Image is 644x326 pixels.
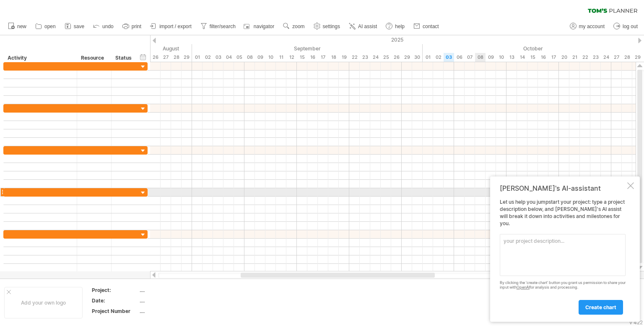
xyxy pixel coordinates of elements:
[548,53,559,62] div: Friday, 17 October 2025
[347,21,379,32] a: AI assist
[611,21,640,32] a: log out
[81,54,106,62] div: Resource
[33,21,58,32] a: open
[585,304,616,310] span: create chart
[569,53,580,62] div: Tuesday, 21 October 2025
[161,53,171,62] div: Wednesday, 27 August 2025
[242,21,277,32] a: navigator
[312,21,343,32] a: settings
[580,53,590,62] div: Wednesday, 22 October 2025
[292,24,304,29] span: zoom
[349,53,360,62] div: Monday, 22 September 2025
[454,53,465,62] div: Monday, 6 October 2025
[44,24,56,29] span: open
[384,21,407,32] a: help
[198,21,238,32] a: filter/search
[527,53,538,62] div: Wednesday, 15 October 2025
[339,53,349,62] div: Friday, 19 September 2025
[4,287,83,318] div: Add your own logo
[358,24,377,29] span: AI assist
[171,53,182,62] div: Thursday, 28 August 2025
[423,24,439,29] span: contact
[579,300,623,315] a: create chart
[297,53,307,62] div: Monday, 15 September 2025
[323,24,340,29] span: settings
[255,53,265,62] div: Tuesday, 9 September 2025
[210,24,236,29] span: filter/search
[500,199,626,314] div: Let us help you jumpstart your project: type a project description below, and [PERSON_NAME]'s AI ...
[496,53,506,62] div: Friday, 10 October 2025
[601,53,611,62] div: Friday, 24 October 2025
[182,53,192,62] div: Friday, 29 August 2025
[412,53,423,62] div: Tuesday, 30 September 2025
[538,53,548,62] div: Thursday, 16 October 2025
[91,21,116,32] a: undo
[148,21,194,32] a: import / export
[370,53,381,62] div: Wednesday, 24 September 2025
[517,285,530,289] a: OpenAI
[611,53,622,62] div: Monday, 27 October 2025
[517,53,527,62] div: Tuesday, 14 October 2025
[281,21,307,32] a: zoom
[391,53,402,62] div: Friday, 26 September 2025
[568,21,607,32] a: my account
[328,53,339,62] div: Thursday, 18 September 2025
[244,53,255,62] div: Monday, 8 September 2025
[192,44,423,53] div: September 2025
[286,53,297,62] div: Friday, 12 September 2025
[234,53,244,62] div: Friday, 5 September 2025
[500,281,626,290] div: By clicking the 'create chart' button you grant us permission to share your input with for analys...
[318,53,328,62] div: Wednesday, 17 September 2025
[360,53,370,62] div: Tuesday, 23 September 2025
[140,287,210,294] div: ....
[17,24,26,29] span: new
[623,24,638,29] span: log out
[632,53,643,62] div: Wednesday, 29 October 2025
[506,53,517,62] div: Monday, 13 October 2025
[203,53,213,62] div: Tuesday, 2 September 2025
[590,53,601,62] div: Thursday, 23 October 2025
[444,53,454,62] div: Friday, 3 October 2025
[423,53,433,62] div: Wednesday, 1 October 2025
[411,21,441,32] a: contact
[254,24,274,29] span: navigator
[213,53,223,62] div: Wednesday, 3 September 2025
[381,53,391,62] div: Thursday, 25 September 2025
[486,53,496,62] div: Thursday, 9 October 2025
[8,54,72,62] div: Activity
[192,53,203,62] div: Monday, 1 September 2025
[140,308,210,315] div: ....
[622,53,632,62] div: Tuesday, 28 October 2025
[433,53,444,62] div: Thursday, 2 October 2025
[6,21,29,32] a: new
[559,53,569,62] div: Monday, 20 October 2025
[140,297,210,304] div: ....
[62,21,87,32] a: save
[150,53,161,62] div: Tuesday, 26 August 2025
[159,24,192,29] span: import / export
[115,54,134,62] div: Status
[402,53,412,62] div: Monday, 29 September 2025
[223,53,234,62] div: Thursday, 4 September 2025
[500,184,626,192] div: [PERSON_NAME]'s AI-assistant
[276,53,286,62] div: Thursday, 11 September 2025
[395,24,405,29] span: help
[265,53,276,62] div: Wednesday, 10 September 2025
[92,287,138,294] div: Project:
[92,297,138,304] div: Date:
[102,24,114,29] span: undo
[132,24,141,29] span: print
[307,53,318,62] div: Tuesday, 16 September 2025
[629,319,643,326] div: v 422
[475,53,486,62] div: Wednesday, 8 October 2025
[120,21,144,32] a: print
[465,53,475,62] div: Tuesday, 7 October 2025
[579,24,605,29] span: my account
[74,24,84,29] span: save
[92,308,138,315] div: Project Number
